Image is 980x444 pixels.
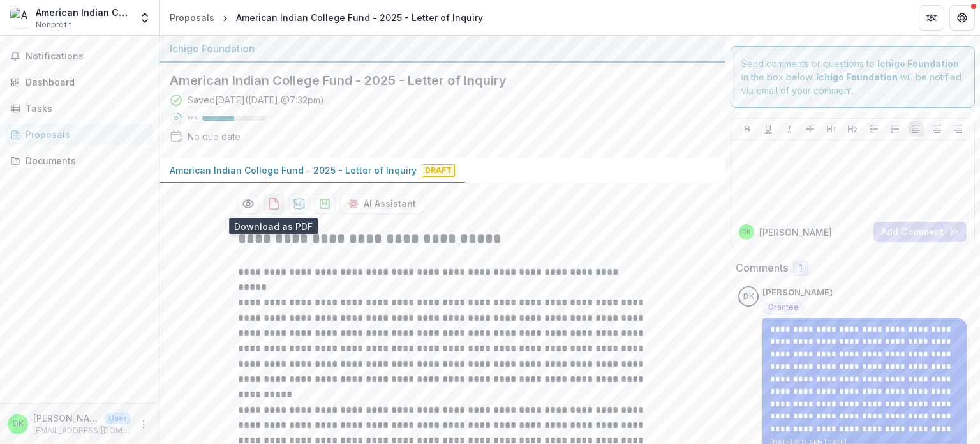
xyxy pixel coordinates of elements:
a: Proposals [165,8,219,27]
a: Tasks [5,98,154,119]
button: Open entity switcher [136,5,154,31]
button: Align Center [930,121,945,137]
button: Preview c4daafed-6a08-4a4a-9f6d-5f054940e821-0.pdf [238,194,258,214]
p: [EMAIL_ADDRESS][DOMAIN_NAME] [33,425,131,436]
p: User [105,413,131,424]
div: Dashboard [26,75,144,89]
span: Nonprofit [36,19,71,31]
div: Send comments or questions to in the box below. will be notified via email of your comment. [731,46,975,108]
span: Draft [422,164,455,177]
p: [PERSON_NAME] [759,226,832,239]
button: Ordered List [887,121,903,137]
div: American Indian College Fund [36,6,131,19]
a: Dashboard [5,72,154,93]
button: Partners [919,5,944,31]
div: Saved [DATE] ( [DATE] @ 7:32pm ) [188,93,324,107]
p: American Indian College Fund - 2025 - Letter of Inquiry [170,164,417,177]
div: American Indian College Fund - 2025 - Letter of Inquiry [236,11,483,24]
div: Proposals [170,11,214,24]
p: 50 % [188,114,197,123]
strong: Ichigo Foundation [877,58,959,69]
button: Add Comment [873,222,967,242]
button: download-proposal [289,194,309,214]
button: Heading 1 [824,121,839,137]
span: 1 [799,263,803,274]
h2: Comments [736,262,788,274]
button: Underline [761,121,776,137]
div: Daniel Khouri [742,229,751,235]
button: Italicize [782,121,797,137]
button: download-proposal [315,194,335,214]
a: Documents [5,150,154,171]
h2: American Indian College Fund - 2025 - Letter of Inquiry [170,73,694,88]
span: Grantee [768,303,799,312]
div: Tasks [26,102,144,115]
a: Proposals [5,124,154,145]
nav: breadcrumb [165,8,488,27]
button: More [136,417,151,432]
button: Notifications [5,46,154,66]
p: [PERSON_NAME] [762,286,833,299]
img: American Indian College Fund [10,8,31,28]
span: Notifications [26,51,149,62]
button: Strike [803,121,818,137]
button: Bullet List [866,121,882,137]
div: No due date [188,130,241,143]
div: Proposals [26,128,144,141]
button: download-proposal [264,194,284,214]
div: Documents [26,154,144,167]
div: Ichigo Foundation [170,41,715,56]
div: Daniel Khouri [743,293,754,301]
p: [PERSON_NAME] [33,411,100,425]
button: Align Left [909,121,924,137]
strong: Ichigo Foundation [816,72,898,82]
button: Align Right [951,121,966,137]
button: Heading 2 [845,121,860,137]
button: Bold [739,121,755,137]
button: Get Help [949,5,975,31]
button: AI Assistant [340,194,424,214]
div: Daniel Khouri [13,420,24,428]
